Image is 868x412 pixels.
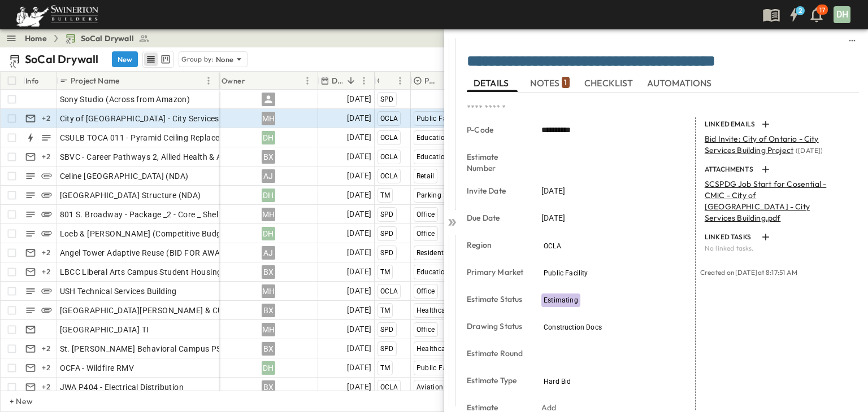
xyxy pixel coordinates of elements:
[380,249,394,257] span: SPD
[845,34,859,47] button: sidedrawer-menu
[705,134,819,155] span: Bid Invite: City of Ontario - City Services Building Project
[544,323,602,331] span: Construction Docs
[262,265,275,279] div: BX
[357,74,371,87] button: Menu
[40,265,53,279] div: + 2
[347,189,371,201] span: [DATE]
[798,6,802,15] h6: 2
[262,342,275,356] div: BX
[416,191,474,199] span: Parking Structure
[60,247,234,258] span: Angel Tower Adaptive Reuse (BID FOR AWARD)
[347,265,371,278] span: [DATE]
[564,77,567,88] p: 1
[347,304,371,317] span: [DATE]
[467,239,526,251] p: Region
[345,74,357,87] button: Sort
[380,230,394,238] span: SPD
[819,6,825,15] p: 17
[222,65,245,97] div: Owner
[416,249,452,257] span: Residential
[380,172,398,180] span: OCLA
[380,383,398,391] span: OCLA
[438,74,450,87] button: Sort
[60,151,285,163] span: SBVC - Career Pathways 2, Allied Health & Aeronautics Bldg's
[393,74,407,87] button: Menu
[332,75,342,86] p: Due Date
[467,266,526,278] p: Primary Market
[144,52,158,66] button: row view
[301,74,314,87] button: Menu
[380,115,398,122] span: OCLA
[416,211,435,218] span: Office
[347,208,371,221] span: [DATE]
[81,33,134,44] span: SoCal Drywall
[796,146,823,155] span: ( [DATE] )
[262,169,275,183] div: AJ
[60,228,232,239] span: Loeb & [PERSON_NAME] (Competitive Budget)
[416,383,444,391] span: Aviation
[467,375,526,386] p: Estimate Type
[544,296,578,304] span: Estimating
[416,364,463,372] span: Public Facility
[60,209,265,220] span: 801 S. Broadway - Package _2 - Core _ Shell Renovation
[416,115,463,122] span: Public Facility
[60,305,253,316] span: [GEOGRAPHIC_DATA][PERSON_NAME] & CUP (NDA)
[60,190,201,201] span: [GEOGRAPHIC_DATA] Structure (NDA)
[347,342,371,355] span: [DATE]
[262,323,275,336] div: MH
[40,150,53,164] div: + 2
[424,75,436,86] p: Primary Market
[380,134,398,142] span: OCLA
[142,51,174,68] div: table view
[416,172,435,180] span: Retail
[60,382,184,393] span: JWA P404 - Electrical Distribution
[380,287,398,295] span: OCLA
[347,284,371,297] span: [DATE]
[347,169,371,182] span: [DATE]
[467,348,526,359] p: Estimate Round
[541,212,565,223] span: [DATE]
[380,95,394,103] span: SPD
[60,266,222,278] span: LBCC Liberal Arts Campus Student Housing
[347,93,371,106] span: [DATE]
[416,153,450,161] span: Education
[262,189,275,202] div: DH
[416,287,435,295] span: Office
[25,65,39,97] div: Info
[262,150,275,164] div: BX
[14,3,101,27] img: 6c363589ada0b36f064d841b69d3a419a338230e66bb0a533688fa5cc3e9e735.png
[467,321,526,332] p: Drawing Status
[380,306,390,314] span: TM
[121,74,134,87] button: Sort
[705,244,852,253] p: No linked tasks.
[705,233,757,242] p: LINKED TASKS
[416,326,435,334] span: Office
[60,170,189,182] span: Celine [GEOGRAPHIC_DATA] (NDA)
[60,94,190,105] span: Sony Studio (Across from Amazon)
[248,74,260,87] button: Sort
[467,124,526,135] p: P-Code
[347,112,371,125] span: [DATE]
[380,211,394,218] span: SPD
[219,72,318,90] div: Owner
[262,304,275,317] div: BX
[467,185,526,196] p: Invite Date
[347,246,371,259] span: [DATE]
[60,132,239,143] span: CSULB TOCA 011 - Pyramid Ceiling Replacement
[467,212,526,223] p: Due Date
[544,269,588,277] span: Public Facility
[380,191,390,199] span: TM
[467,293,526,305] p: Estimate Status
[544,378,571,385] span: Hard Bid
[23,72,57,90] div: Info
[202,74,215,87] button: Menu
[347,227,371,240] span: [DATE]
[71,75,119,86] p: Project Name
[380,153,398,161] span: OCLA
[705,165,757,174] p: ATTACHMENTS
[647,78,714,88] span: AUTOMATIONS
[60,286,177,297] span: USH Technical Services Building
[416,134,450,142] span: Education
[380,326,394,334] span: SPD
[347,361,371,374] span: [DATE]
